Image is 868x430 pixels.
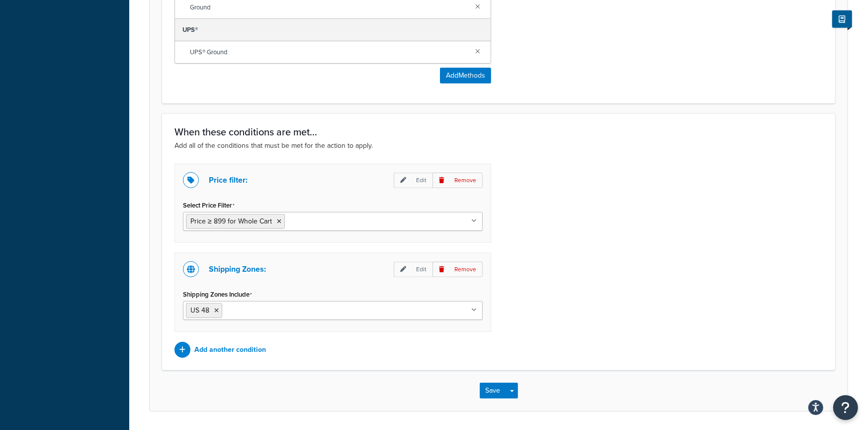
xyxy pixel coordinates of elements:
p: Price filter: [209,173,248,187]
label: Shipping Zones Include [183,291,252,299]
div: UPS® [175,19,491,41]
p: Add another condition [194,343,266,357]
span: Ground [190,0,467,14]
p: Add all of the conditions that must be met for the action to apply. [174,140,823,151]
p: Remove [433,262,483,277]
p: Shipping Zones: [209,262,266,276]
button: Show Help Docs [832,10,852,28]
button: AddMethods [440,68,491,84]
span: UPS® Ground [190,45,467,59]
button: Save [480,383,507,399]
label: Select Price Filter [183,202,235,210]
p: Edit [394,262,433,277]
span: Price ≥ 899 for Whole Cart [190,216,272,226]
span: US 48 [190,305,209,316]
h3: When these conditions are met... [174,126,823,137]
button: Open Resource Center [833,395,858,420]
p: Remove [433,173,483,188]
p: Edit [394,173,433,188]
